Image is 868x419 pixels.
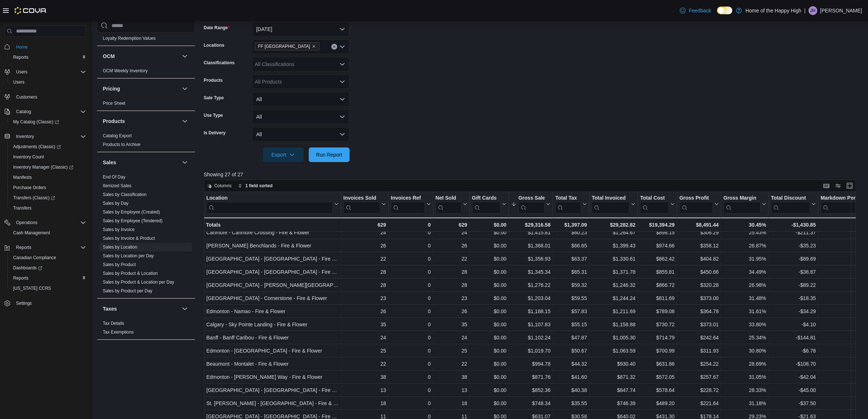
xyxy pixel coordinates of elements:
label: Products [204,77,223,83]
a: Users [10,78,27,87]
button: OCM [180,52,189,61]
button: Users [13,68,30,76]
button: Display options [834,181,842,190]
span: [US_STATE] CCRS [13,285,51,291]
a: Feedback [677,3,714,18]
div: Products [97,131,195,152]
button: All [252,127,350,142]
a: Manifests [10,173,35,182]
span: Sales by Product per Day [103,288,152,294]
button: Cash Management [7,228,89,238]
button: Operations [13,218,40,227]
input: Dark Mode [717,7,732,14]
span: Sales by Employee (Tendered) [103,218,163,224]
button: Inventory [13,132,37,141]
span: Home [16,44,28,50]
span: Transfers (Classic) [13,195,55,201]
span: Reports [13,275,28,281]
button: Columns [204,181,234,190]
div: $19,394.29 [640,220,674,229]
span: Run Report [316,151,342,158]
span: Reports [10,274,86,282]
h3: Pricing [103,85,120,92]
span: Adjustments (Classic) [13,144,61,150]
span: JH [810,6,816,15]
a: Sales by Product & Location [103,271,158,276]
button: Run Report [309,147,350,162]
button: Operations [1,218,89,228]
a: Sales by Product [103,262,136,267]
span: Adjustments (Classic) [10,142,86,151]
span: Columns [214,183,231,189]
div: $8,491.44 [679,220,719,229]
span: Inventory Manager (Classic) [10,163,86,172]
button: Export [263,147,304,162]
button: OCM [103,53,179,60]
button: Settings [1,298,89,308]
span: Purchase Orders [13,185,46,191]
div: Loyalty [97,25,195,46]
span: Transfers [13,205,31,211]
span: Catalog [13,107,86,116]
button: Taxes [103,305,179,312]
button: Reports [13,243,34,252]
button: Products [180,117,189,126]
span: Feedback [689,7,711,14]
span: Export [267,147,299,162]
a: Inventory Manager (Classic) [10,163,76,172]
button: [DATE] [252,22,350,36]
button: Canadian Compliance [7,253,89,263]
span: Canadian Compliance [10,253,86,262]
a: Adjustments (Classic) [7,142,89,152]
span: Inventory Manager (Classic) [13,164,73,170]
span: Users [16,69,27,75]
button: Pricing [180,84,189,93]
p: [PERSON_NAME] [820,6,862,15]
button: Open list of options [339,44,345,50]
button: Inventory Count [7,152,89,162]
label: Locations [204,42,225,48]
span: Settings [16,300,32,306]
span: Inventory [16,134,34,139]
div: OCM [97,66,195,78]
span: Inventory Count [10,153,86,161]
a: My Catalog (Classic) [7,117,89,127]
nav: Complex example [4,38,86,327]
span: Cash Management [10,228,86,237]
a: Catalog Export [103,133,132,138]
button: Taxes [180,304,189,313]
img: Cova [15,7,47,14]
p: Showing 27 of 27 [204,171,863,178]
a: End Of Day [103,174,125,180]
span: Transfers [10,204,86,212]
a: Sales by Classification [103,192,147,197]
span: Manifests [10,173,86,182]
div: $29,282.82 [592,220,635,229]
span: Customers [13,92,86,101]
span: Operations [13,218,86,227]
a: Sales by Employee (Created) [103,209,160,215]
div: 629 [435,220,467,229]
label: Sale Type [204,95,224,101]
span: Sales by Location per Day [103,253,154,259]
span: Itemized Sales [103,183,132,189]
a: Customers [13,93,40,101]
a: Sales by Invoice [103,227,135,232]
div: $1,397.09 [555,220,587,229]
a: Inventory Count [10,153,47,161]
button: Clear input [331,44,337,50]
div: Sales [97,173,195,298]
button: Purchase Orders [7,182,89,193]
span: Customers [16,94,37,100]
a: Canadian Compliance [10,253,59,262]
span: Price Sheet [103,100,125,106]
a: Sales by Product per Day [103,288,152,293]
span: Sales by Invoice & Product [103,235,155,241]
label: Use Type [204,112,223,118]
span: Washington CCRS [10,284,86,293]
a: Cash Management [10,228,53,237]
span: FF Alberta [255,42,319,50]
span: Purchase Orders [10,183,86,192]
div: $29,316.58 [511,220,550,229]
